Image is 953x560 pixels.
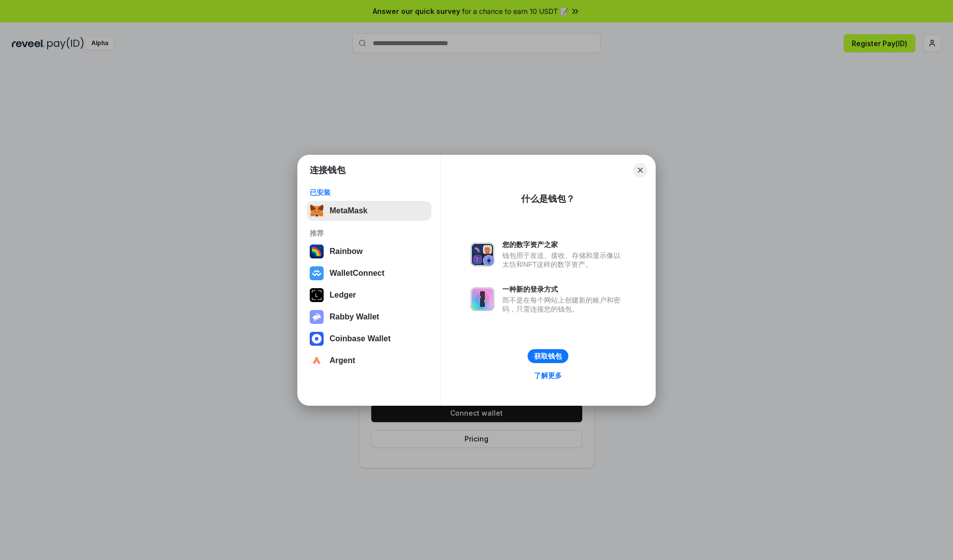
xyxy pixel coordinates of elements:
[471,243,494,266] img: svg+xml,%3Csvg%20xmlns%3D%22http%3A%2F%2Fwww.w3.org%2F2000%2Fsvg%22%20fill%3D%22none%22%20viewBox...
[502,296,625,313] div: 而不是在每个网站上创建新的账户和密码，只需连接您的钱包。
[330,334,391,343] div: Coinbase Wallet
[307,307,431,327] button: Rabby Wallet
[310,188,428,197] div: 已安装
[330,247,363,256] div: Rainbow
[310,204,324,218] img: svg+xml,%3Csvg%20fill%3D%22none%22%20height%3D%2233%22%20viewBox%3D%220%200%2035%2033%22%20width%...
[528,349,568,363] button: 获取钱包
[502,285,625,294] div: 一种新的登录方式
[528,369,568,382] a: 了解更多
[330,356,355,365] div: Argent
[310,266,324,280] img: svg+xml,%3Csvg%20width%3D%2228%22%20height%3D%2228%22%20viewBox%3D%220%200%2028%2028%22%20fill%3D...
[502,251,625,269] div: 钱包用于发送、接收、存储和显示像以太坊和NFT这样的数字资产。
[534,352,562,361] div: 获取钱包
[330,206,367,215] div: MetaMask
[310,332,324,346] img: svg+xml,%3Csvg%20width%3D%2228%22%20height%3D%2228%22%20viewBox%3D%220%200%2028%2028%22%20fill%3D...
[310,310,324,324] img: svg+xml,%3Csvg%20xmlns%3D%22http%3A%2F%2Fwww.w3.org%2F2000%2Fsvg%22%20fill%3D%22none%22%20viewBox...
[502,240,625,249] div: 您的数字资产之家
[307,242,431,261] button: Rainbow
[310,245,324,258] img: svg+xml,%3Csvg%20width%3D%22120%22%20height%3D%22120%22%20viewBox%3D%220%200%20120%20120%22%20fil...
[310,288,324,302] img: svg+xml,%3Csvg%20xmlns%3D%22http%3A%2F%2Fwww.w3.org%2F2000%2Fsvg%22%20width%3D%2228%22%20height%3...
[521,193,575,205] div: 什么是钱包？
[534,371,562,380] div: 了解更多
[633,163,647,177] button: Close
[310,354,324,368] img: svg+xml,%3Csvg%20width%3D%2228%22%20height%3D%2228%22%20viewBox%3D%220%200%2028%2028%22%20fill%3D...
[310,164,345,176] h1: 连接钱包
[307,329,431,349] button: Coinbase Wallet
[307,351,431,371] button: Argent
[330,312,379,321] div: Rabby Wallet
[307,263,431,283] button: WalletConnect
[330,269,385,278] div: WalletConnect
[307,285,431,305] button: Ledger
[330,291,356,300] div: Ledger
[307,201,431,221] button: MetaMask
[310,229,428,238] div: 推荐
[471,287,494,311] img: svg+xml,%3Csvg%20xmlns%3D%22http%3A%2F%2Fwww.w3.org%2F2000%2Fsvg%22%20fill%3D%22none%22%20viewBox...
